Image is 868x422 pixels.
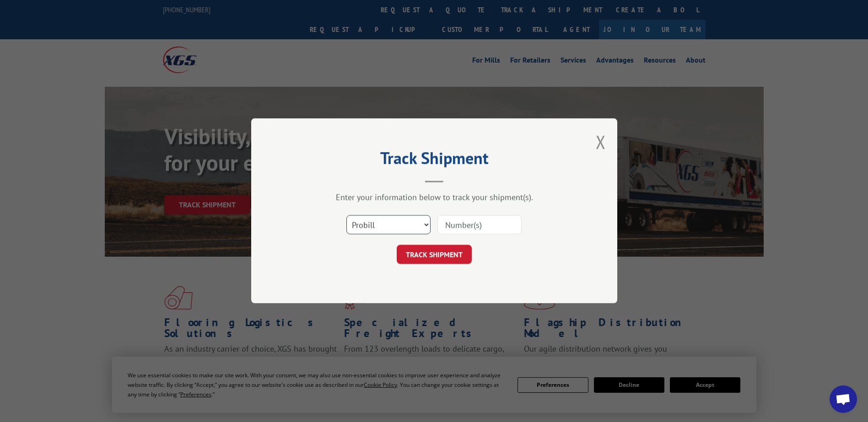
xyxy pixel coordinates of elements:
div: Open chat [830,385,857,413]
button: TRACK SHIPMENT [397,245,472,264]
button: Close modal [596,130,606,154]
input: Number(s) [437,216,522,235]
h2: Track Shipment [297,152,571,169]
div: Enter your information below to track your shipment(s). [297,192,571,203]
